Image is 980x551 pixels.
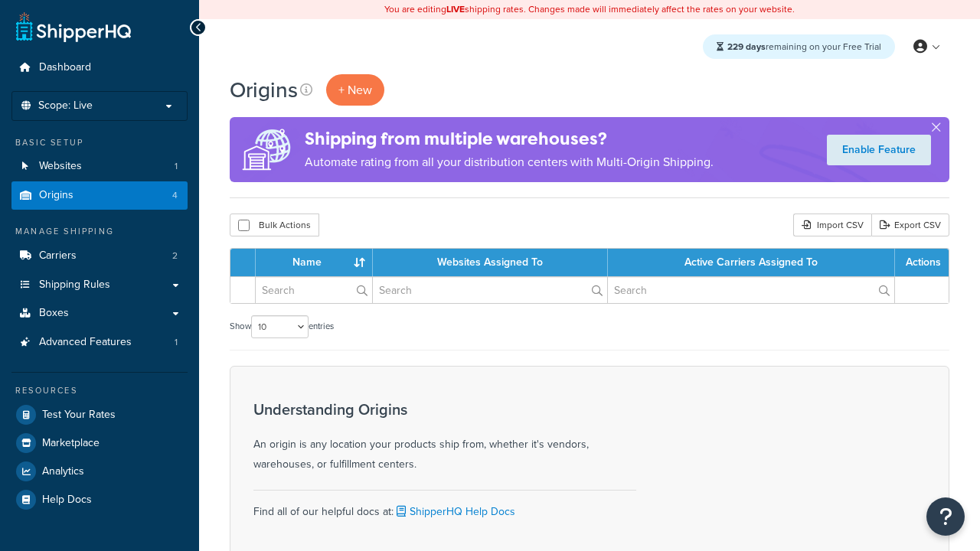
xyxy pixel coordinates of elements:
[39,249,77,262] span: Carriers
[703,34,895,59] div: remaining on your Free Trial
[38,99,93,112] span: Scope: Live
[42,494,92,507] span: Help Docs
[11,181,188,210] li: Origins
[11,271,188,299] a: Shipping Rules
[39,189,73,202] span: Origins
[11,136,188,149] div: Basic Setup
[230,75,298,105] h1: Origins
[175,336,178,349] span: 1
[11,328,188,357] li: Advanced Features
[11,242,188,270] li: Carriers
[926,497,965,536] button: Open Resource Center
[11,152,188,181] li: Websites
[871,214,949,236] a: Export CSV
[39,160,82,173] span: Websites
[11,299,188,328] a: Boxes
[11,225,188,238] div: Manage Shipping
[11,429,188,457] a: Marketplace
[373,249,608,276] th: Websites Assigned To
[253,490,636,522] div: Find all of our helpful docs at:
[42,437,100,450] span: Marketplace
[253,401,636,474] div: An origin is any location your products ship from, whether it's vendors, warehouses, or fulfillme...
[895,249,949,276] th: Actions
[11,458,188,485] a: Analytics
[253,401,636,418] h3: Understanding Origins
[230,214,319,236] button: Bulk Actions
[727,40,766,54] strong: 229 days
[39,307,69,320] span: Boxes
[446,2,465,16] b: LIVE
[230,117,305,182] img: ad-origins-multi-dfa493678c5a35abed25fd24b4b8a3fa3505936ce257c16c00bdefe2f3200be3.png
[230,315,334,338] label: Show entries
[11,181,188,210] a: Origins 4
[42,465,84,478] span: Analytics
[793,214,871,236] div: Import CSV
[39,61,91,74] span: Dashboard
[11,242,188,270] a: Carriers 2
[305,152,714,173] p: Automate rating from all your distribution centers with Multi-Origin Shipping.
[42,409,116,422] span: Test Your Rates
[39,336,132,349] span: Advanced Features
[16,11,131,42] a: ShipperHQ Home
[39,279,110,292] span: Shipping Rules
[11,384,188,397] div: Resources
[175,160,178,173] span: 1
[608,249,895,276] th: Active Carriers Assigned To
[827,135,931,165] a: Enable Feature
[305,126,714,152] h4: Shipping from multiple warehouses?
[338,81,372,99] span: + New
[11,54,188,82] a: Dashboard
[172,189,178,202] span: 4
[172,249,178,262] span: 2
[11,486,188,514] a: Help Docs
[608,277,894,303] input: Search
[394,504,515,520] a: ShipperHQ Help Docs
[11,401,188,429] a: Test Your Rates
[326,74,384,106] a: + New
[373,277,607,303] input: Search
[11,152,188,181] a: Websites 1
[256,277,372,303] input: Search
[256,249,373,276] th: Name
[11,328,188,357] a: Advanced Features 1
[251,315,309,338] select: Showentries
